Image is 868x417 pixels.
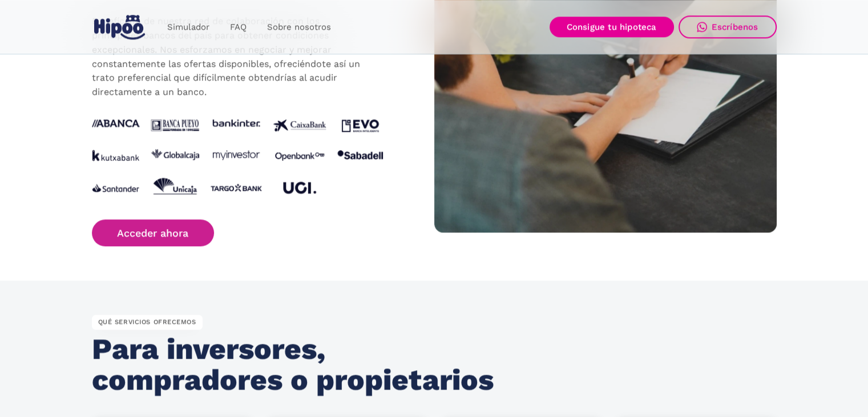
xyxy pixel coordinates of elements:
a: Acceder ahora [92,219,215,246]
a: FAQ [220,16,257,38]
div: Escríbenos [712,22,758,32]
a: Simulador [157,16,220,38]
h2: Para inversores, compradores o propietarios [92,334,501,395]
p: Benefíciate de nuestra red de colaboración con los principales bancos del país para obtener condi... [92,14,366,99]
a: home [92,10,148,44]
a: Escríbenos [679,15,777,38]
a: Sobre nosotros [257,16,341,38]
a: Consigue tu hipoteca [550,17,674,37]
div: QUÉ SERVICIOS OFRECEMOS [92,315,203,330]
